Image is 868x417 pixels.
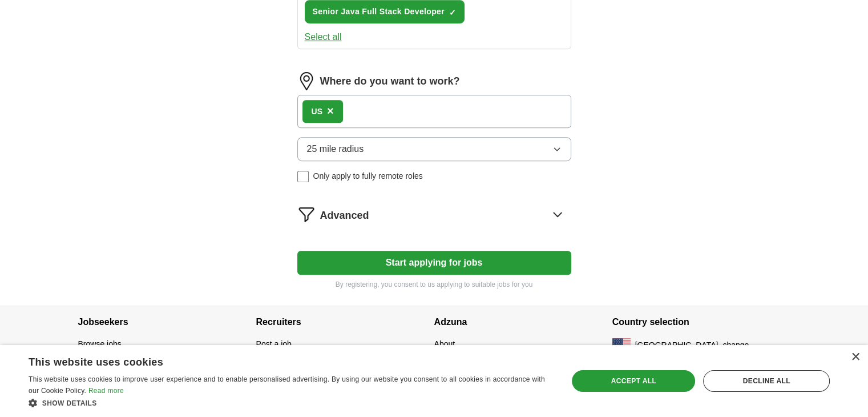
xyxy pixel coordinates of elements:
label: Where do you want to work? [320,74,460,89]
div: Close [851,353,859,362]
span: Advanced [320,208,369,223]
a: Browse jobs [78,339,122,348]
span: Senior Java Full Stack Developer [313,6,445,18]
button: Select all [305,30,342,44]
input: Only apply to fully remote roles [297,171,309,182]
div: This website uses cookies [29,352,523,369]
span: This website uses cookies to improve user experience and to enable personalised advertising. By u... [29,375,545,395]
div: Accept all [572,370,695,392]
span: 25 mile radius [307,142,364,156]
span: × [327,105,334,117]
button: × [327,103,334,120]
a: Post a job [256,339,292,348]
span: ✓ [449,8,456,17]
a: Read more, opens a new window [88,387,124,395]
img: filter [297,205,316,223]
div: Decline all [703,370,830,392]
span: Only apply to fully remote roles [313,170,423,182]
button: change [722,339,749,351]
span: [GEOGRAPHIC_DATA] [635,339,718,351]
a: About [434,339,455,348]
div: US [312,106,322,118]
button: 25 mile radius [297,137,571,161]
button: Start applying for jobs [297,251,571,275]
span: Show details [42,399,97,407]
h4: Country selection [612,306,790,338]
img: US flag [612,338,631,352]
div: Show details [29,397,552,408]
p: By registering, you consent to us applying to suitable jobs for you [297,279,571,290]
img: location.png [297,72,316,90]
